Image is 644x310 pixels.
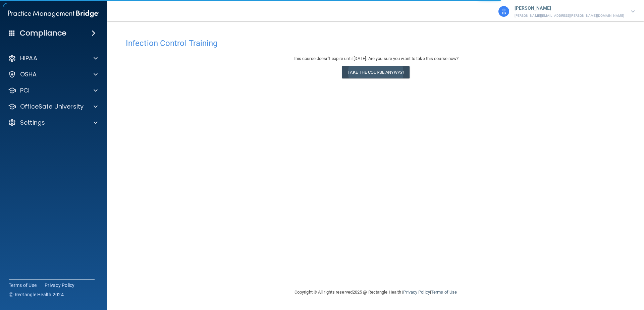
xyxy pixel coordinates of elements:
[8,70,98,78] a: OSHA
[253,282,498,303] div: Copyright © All rights reserved 2025 @ Rectangle Health | |
[515,4,624,13] p: [PERSON_NAME]
[8,119,98,127] a: Settings
[403,290,430,295] a: Privacy Policy
[431,290,457,295] a: Terms of Use
[8,54,98,62] a: HIPAA
[20,54,37,62] p: HIPAA
[20,119,45,127] p: Settings
[20,86,30,95] p: PCI
[126,55,626,63] div: This course doesn’t expire until [DATE]. Are you sure you want to take this course now?
[342,66,409,78] button: Take the course anyway!
[8,103,98,111] a: OfficeSafe University
[8,7,99,20] img: PMB logo
[20,70,37,78] p: OSHA
[9,291,64,298] span: Ⓒ Rectangle Health 2024
[631,10,635,13] img: arrow-down.227dba2b.svg
[515,13,624,19] p: [PERSON_NAME][EMAIL_ADDRESS][PERSON_NAME][DOMAIN_NAME]
[498,6,509,17] img: avatar.17b06cb7.svg
[20,103,84,111] p: OfficeSafe University
[20,28,66,38] h4: Compliance
[45,282,75,289] a: Privacy Policy
[126,39,626,48] h4: Infection Control Training
[9,282,37,289] a: Terms of Use
[8,86,98,95] a: PCI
